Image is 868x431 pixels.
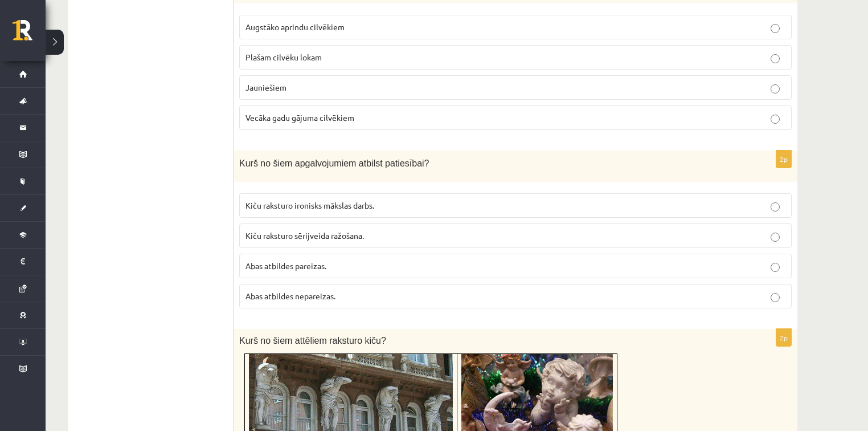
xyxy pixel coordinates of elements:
input: Kiču raksturo sērijveida ražošana. [771,233,780,242]
input: Plašam cilvēku lokam [771,54,780,63]
p: 2p [776,328,792,347]
span: Abas atbildes nepareizas. [245,291,335,301]
span: Abas atbildes pareizas. [245,261,326,271]
input: Abas atbildes pareizas. [771,263,780,272]
span: Plašam cilvēku lokam [245,52,322,62]
input: Jauniešiem [771,84,780,93]
span: Augstāko aprindu cilvēkiem [245,22,345,32]
span: Kiču raksturo ironisks mākslas darbs. [245,200,374,210]
input: Vecāka gadu gājuma cilvēkiem [771,115,780,124]
input: Abas atbildes nepareizas. [771,293,780,302]
a: Rīgas 1. Tālmācības vidusskola [13,20,46,48]
span: Vecāka gadu gājuma cilvēkiem [245,112,354,123]
p: 2p [776,150,792,168]
input: Kiču raksturo ironisks mākslas darbs. [771,202,780,212]
span: Kiču raksturo sērijveida ražošana. [245,230,364,241]
input: Augstāko aprindu cilvēkiem [771,24,780,33]
span: Kurš no šiem attēliem raksturo kiču? [239,336,386,345]
span: Kurš no šiem apgalvojumiem atbilst patiesībai? [239,158,429,168]
span: Jauniešiem [245,82,286,92]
